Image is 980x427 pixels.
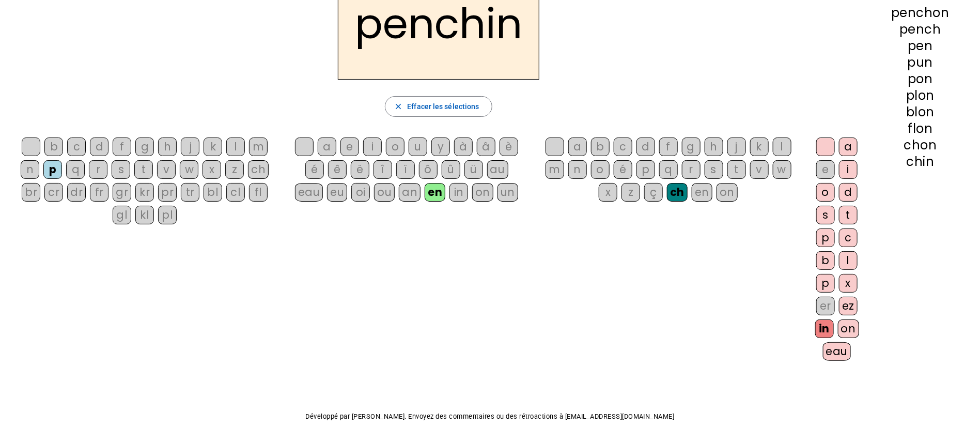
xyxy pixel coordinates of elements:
div: ch [667,183,688,202]
div: plon [877,89,963,102]
div: pen [877,40,963,52]
div: ch [248,160,269,179]
div: penchon [877,7,963,19]
div: a [568,138,587,156]
div: c [67,138,86,156]
mat-icon: close [394,102,403,111]
button: Effacer les sélections [385,96,492,117]
div: z [225,160,244,179]
div: v [157,160,176,179]
div: g [682,138,701,156]
div: ez [839,297,858,315]
div: é [305,160,324,179]
div: r [89,160,107,179]
div: b [44,138,63,156]
div: oi [351,183,370,202]
div: p [43,160,62,179]
div: eau [823,342,851,361]
div: g [135,138,154,156]
div: in [815,319,834,338]
div: j [181,138,199,156]
div: flon [877,123,963,135]
div: h [158,138,177,156]
div: y [431,138,450,156]
div: pl [158,206,177,224]
div: q [66,160,85,179]
div: l [773,138,791,156]
div: t [727,160,746,179]
div: on [838,319,859,338]
div: m [546,160,564,179]
div: pon [877,73,963,85]
div: k [204,138,222,156]
div: v [750,160,769,179]
div: â [477,138,495,156]
div: cr [44,183,63,202]
div: a [318,138,336,156]
div: ï [396,160,415,179]
div: a [839,138,858,156]
div: z [621,183,640,202]
div: w [773,160,791,179]
div: fr [90,183,108,202]
div: q [659,160,678,179]
div: c [839,228,858,247]
div: ê [328,160,347,179]
div: ç [644,183,663,202]
div: chin [877,156,963,168]
div: on [717,183,738,202]
div: gr [113,183,131,202]
div: er [816,297,835,315]
div: un [497,183,518,202]
div: o [386,138,405,156]
div: w [180,160,198,179]
div: t [134,160,153,179]
div: o [816,183,835,202]
div: é [614,160,632,179]
div: ô [419,160,438,179]
div: gl [113,206,131,224]
div: en [425,183,445,202]
div: f [113,138,131,156]
div: o [591,160,610,179]
div: c [614,138,632,156]
div: p [816,274,835,293]
div: pr [158,183,177,202]
div: x [839,274,858,293]
div: eu [327,183,347,202]
div: blon [877,106,963,118]
div: l [226,138,245,156]
div: fl [249,183,268,202]
div: h [705,138,723,156]
div: u [409,138,427,156]
div: û [442,160,460,179]
div: k [750,138,769,156]
div: m [249,138,268,156]
div: ou [374,183,395,202]
div: en [692,183,712,202]
div: bl [204,183,222,202]
div: kl [135,206,154,224]
div: e [340,138,359,156]
div: ü [464,160,483,179]
div: chon [877,139,963,151]
div: ë [351,160,369,179]
div: s [705,160,723,179]
div: s [816,206,835,224]
div: eau [295,183,323,202]
div: on [472,183,493,202]
div: br [22,183,40,202]
div: dr [67,183,86,202]
div: l [839,251,858,270]
div: i [363,138,382,156]
div: an [399,183,421,202]
div: au [487,160,508,179]
div: r [682,160,701,179]
div: kr [135,183,154,202]
div: x [599,183,617,202]
div: e [816,160,835,179]
div: pench [877,23,963,36]
div: s [112,160,130,179]
div: in [449,183,468,202]
div: tr [181,183,199,202]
